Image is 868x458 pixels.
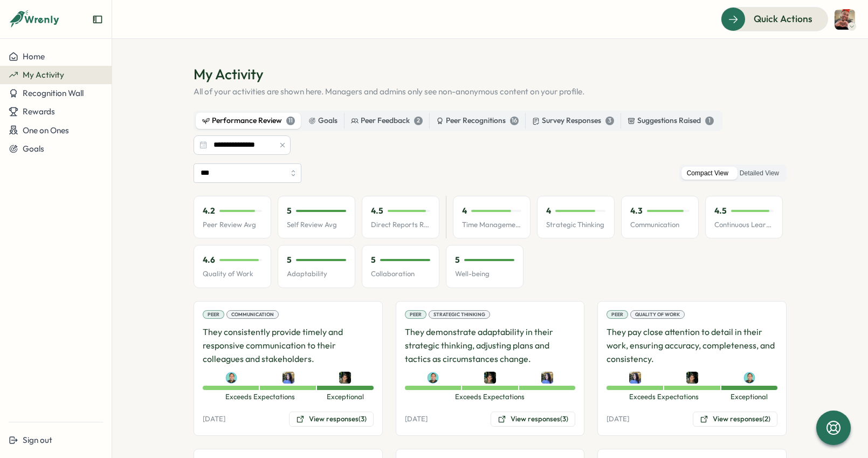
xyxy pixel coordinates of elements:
[484,372,496,384] img: Ethan Elisara
[287,254,292,266] p: 5
[203,220,262,230] p: Peer Review Avg
[714,205,727,217] p: 4.5
[371,269,430,279] p: Collaboration
[541,372,553,384] img: Emily Edwards
[605,117,614,125] div: 3
[462,205,467,217] p: 4
[721,392,777,402] span: Exceptional
[405,392,576,402] span: Exceeds Expectations
[721,7,828,31] button: Quick Actions
[23,143,44,154] span: Goals
[203,392,317,402] span: Exceeds Expectations
[607,325,777,365] p: They pay close attention to detail in their work, ensuring accuracy, completeness, and consistency.
[23,70,64,80] span: My Activity
[714,220,774,230] p: Continuous Learning
[339,372,351,384] img: Ethan Elisara
[429,310,490,319] div: Strategic Thinking
[283,372,294,384] img: Emily Edwards
[630,220,690,230] p: Communication
[455,254,460,266] p: 5
[427,372,439,384] img: Miguel Zeballos-Vargas
[371,220,430,230] p: Direct Reports Review Avg
[203,310,224,319] div: Peer
[405,310,426,319] div: Peer
[462,220,521,230] p: Time Management
[754,12,812,26] span: Quick Actions
[705,117,714,125] div: 1
[92,14,103,25] button: Expand sidebar
[194,65,787,84] h1: My Activity
[607,392,721,402] span: Exceeds Expectations
[289,412,374,427] button: View responses(3)
[371,254,376,266] p: 5
[607,414,629,424] p: [DATE]
[203,254,215,266] p: 4.6
[414,117,423,125] div: 2
[686,372,698,384] img: Ethan Elisara
[194,86,787,98] p: All of your activities are shown here. Managers and admins only see non-anonymous content on your...
[23,435,52,445] span: Sign out
[317,392,373,402] span: Exceptional
[630,205,643,217] p: 4.3
[835,9,855,30] img: Cyndyl Harrison
[734,167,784,180] label: Detailed View
[23,51,45,61] span: Home
[546,205,551,217] p: 4
[607,310,628,319] div: Peer
[693,412,777,427] button: View responses(2)
[287,220,346,230] p: Self Review Avg
[226,310,279,319] div: Communication
[225,372,237,384] img: Miguel Zeballos-Vargas
[23,88,84,98] span: Recognition Wall
[203,269,262,279] p: Quality of Work
[629,372,641,384] img: Emily Edwards
[351,115,423,127] div: Peer Feedback
[203,325,374,365] p: They consistently provide timely and responsive communication to their colleagues and stakeholders.
[202,115,295,127] div: Performance Review
[455,269,514,279] p: Well-being
[628,115,714,127] div: Suggestions Raised
[286,117,295,125] div: 11
[630,310,685,319] div: Quality of Work
[491,412,575,427] button: View responses(3)
[371,205,383,217] p: 4.5
[743,372,755,384] img: Miguel Zeballos-Vargas
[436,115,519,127] div: Peer Recognitions
[287,205,292,217] p: 5
[532,115,614,127] div: Survey Responses
[510,117,519,125] div: 16
[203,414,225,424] p: [DATE]
[405,325,576,365] p: They demonstrate adaptability in their strategic thinking, adjusting plans and tactics as circums...
[23,106,55,117] span: Rewards
[681,167,734,180] label: Compact View
[405,414,428,424] p: [DATE]
[23,125,69,135] span: One on Ones
[287,269,346,279] p: Adaptability
[203,205,215,217] p: 4.2
[308,115,337,127] div: Goals
[546,220,605,230] p: Strategic Thinking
